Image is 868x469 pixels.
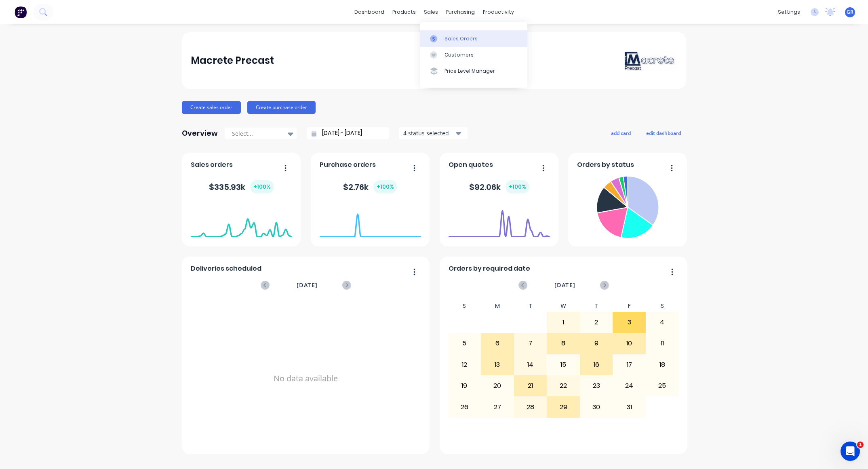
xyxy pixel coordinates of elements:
div: productivity [479,6,518,18]
button: add card [606,128,636,138]
div: Price Level Manager [445,67,495,75]
span: [DATE] [554,281,575,290]
div: 18 [646,355,678,375]
div: 31 [613,397,645,417]
div: 16 [580,355,613,375]
div: 12 [449,355,481,375]
div: 14 [514,355,547,375]
div: 4 status selected [403,129,454,137]
span: Sales orders [191,160,233,170]
div: Overview [182,125,218,141]
div: S [448,300,481,312]
div: 24 [613,376,645,396]
span: Orders by status [577,160,634,170]
div: S [646,300,679,312]
div: 4 [646,312,678,332]
div: 20 [481,376,514,396]
div: 21 [514,376,547,396]
div: 8 [547,333,579,353]
div: 19 [449,376,481,396]
div: T [580,300,613,312]
div: 15 [547,355,579,375]
img: Macrete Precast [621,48,677,72]
div: 28 [514,397,547,417]
span: Open quotes [449,160,493,170]
a: Price Level Manager [420,63,527,79]
div: 7 [514,333,547,353]
div: Customers [445,51,474,59]
img: Factory [15,6,27,18]
div: 26 [449,397,481,417]
div: 17 [613,355,645,375]
a: Sales Orders [420,30,527,46]
div: Sales Orders [445,35,478,42]
div: M [481,300,514,312]
div: $ 2.76k [343,180,397,193]
a: Customers [420,47,527,63]
div: products [388,6,420,18]
div: 23 [580,376,613,396]
iframe: Intercom live chat [841,442,860,461]
div: + 100 % [250,180,274,193]
div: 25 [646,376,678,396]
span: [DATE] [297,281,318,290]
div: W [547,300,580,312]
div: 2 [580,312,613,332]
div: purchasing [442,6,479,18]
div: T [514,300,547,312]
span: GR [847,8,853,16]
div: $ 92.06k [469,180,529,193]
div: 10 [613,333,645,353]
div: 1 [547,312,579,332]
button: edit dashboard [641,128,686,138]
div: settings [774,6,804,18]
div: F [613,300,646,312]
span: 1 [857,442,864,448]
div: 22 [547,376,579,396]
div: No data available [191,300,421,457]
div: 30 [580,397,613,417]
div: $ 335.93k [209,180,274,193]
div: + 100 % [506,180,529,193]
div: 27 [481,397,514,417]
div: sales [420,6,442,18]
div: 6 [481,333,514,353]
a: dashboard [350,6,388,18]
div: 29 [547,397,579,417]
div: 9 [580,333,613,353]
button: 4 status selected [399,127,468,139]
span: Purchase orders [320,160,376,170]
div: + 100 % [373,180,397,193]
button: Create sales order [182,101,241,114]
button: Create purchase order [247,101,316,114]
div: 13 [481,355,514,375]
div: Macrete Precast [191,53,274,69]
div: 3 [613,312,645,332]
div: 5 [449,333,481,353]
div: 11 [646,333,678,353]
